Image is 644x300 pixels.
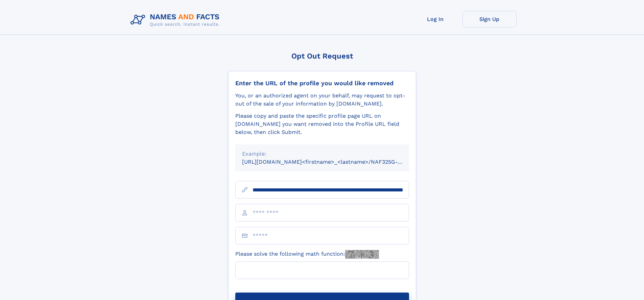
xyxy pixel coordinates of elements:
[242,150,402,158] div: Example:
[235,79,409,87] div: Enter the URL of the profile you would like removed
[235,112,409,136] div: Please copy and paste the specific profile page URL on [DOMAIN_NAME] you want removed into the Pr...
[242,159,422,165] small: [URL][DOMAIN_NAME]<firstname>_<lastname>/NAF325G-xxxxxxxx
[408,11,462,27] a: Log In
[128,11,225,29] img: Logo Names and Facts
[235,92,409,108] div: You, or an authorized agent on your behalf, may request to opt-out of the sale of your informatio...
[235,250,379,259] label: Please solve the following math function:
[462,11,517,27] a: Sign Up
[228,52,416,60] div: Opt Out Request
